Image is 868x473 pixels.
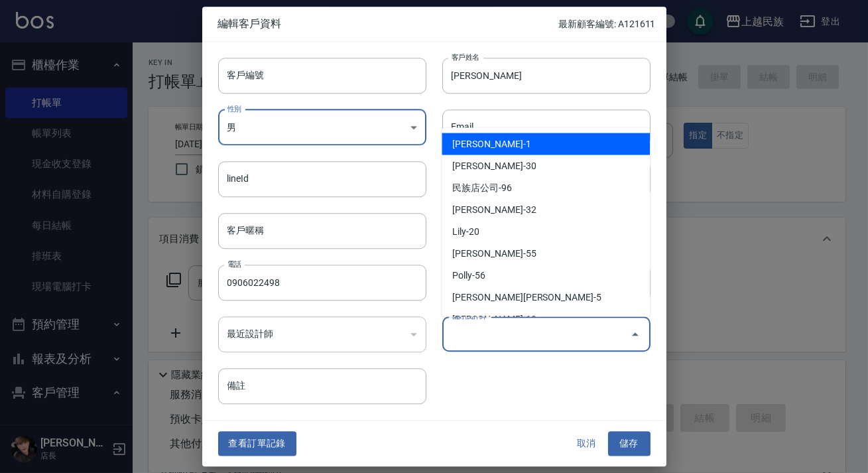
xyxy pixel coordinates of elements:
label: 客戶姓名 [452,52,479,62]
li: Polly-56 [442,264,650,286]
li: [PERSON_NAME]-1 [442,133,650,155]
span: 編輯客戶資料 [218,17,559,31]
li: Lily-20 [442,220,650,242]
button: Close [625,324,646,345]
button: 查看訂單記錄 [218,432,296,456]
li: [PERSON_NAME]-30 [442,155,650,176]
label: 性別 [227,103,241,113]
li: [PERSON_NAME]-32 [442,198,650,220]
p: 最新顧客編號: A121611 [558,17,655,31]
label: 電話 [227,259,241,269]
div: 男 [218,109,426,145]
li: [PERSON_NAME]-10 [442,308,650,330]
li: [PERSON_NAME]-55 [442,242,650,264]
button: 儲存 [608,432,651,456]
li: 民族店公司-96 [442,176,650,198]
li: [PERSON_NAME][PERSON_NAME]-5 [442,286,650,308]
button: 取消 [566,432,608,456]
